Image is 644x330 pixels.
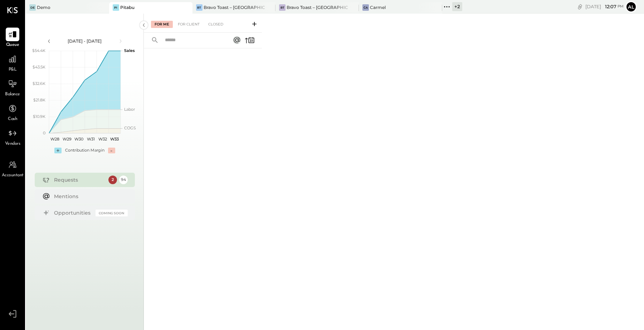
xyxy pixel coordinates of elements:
[452,2,462,11] div: + 2
[87,137,94,142] text: W31
[110,137,119,142] text: W33
[33,64,45,70] text: $43.5K
[33,114,45,119] text: $10.9K
[196,4,203,11] div: BT
[0,28,25,48] a: Queue
[287,4,348,10] div: Bravo Toast – [GEOGRAPHIC_DATA]
[108,176,117,184] div: 2
[54,209,92,216] div: Opportunities
[0,126,25,147] a: Vendors
[0,158,25,179] a: Accountant
[204,4,265,10] div: Bravo Toast – [GEOGRAPHIC_DATA]
[576,3,584,10] div: copy link
[5,141,20,147] span: Vendors
[205,21,227,28] div: Closed
[120,4,135,10] div: Pitabu
[279,4,286,11] div: BT
[113,4,119,11] div: Pi
[124,48,135,53] text: Sales
[29,4,36,11] div: De
[124,125,136,130] text: COGS
[54,176,105,183] div: Requests
[96,210,128,216] div: Coming Soon
[124,107,135,112] text: Labor
[108,148,115,153] div: -
[98,137,107,142] text: W32
[9,67,17,73] span: P&L
[151,21,173,28] div: For Me
[6,42,19,48] span: Queue
[62,137,71,142] text: W29
[362,4,369,11] div: Ca
[119,176,128,184] div: 94
[0,102,25,123] a: Cash
[5,91,20,98] span: Balance
[33,97,45,102] text: $21.8K
[370,4,386,10] div: Carmel
[43,130,45,135] text: 0
[65,148,104,153] div: Contribution Margin
[2,172,24,179] span: Accountant
[33,81,45,86] text: $32.6K
[174,21,203,28] div: For Client
[74,137,83,142] text: W30
[32,48,45,53] text: $54.4K
[54,148,62,153] div: +
[54,38,115,44] div: [DATE] - [DATE]
[0,52,25,73] a: P&L
[625,1,637,13] button: Al
[37,4,50,10] div: Demo
[54,193,124,200] div: Mentions
[585,3,624,10] div: [DATE]
[8,116,17,123] span: Cash
[0,77,25,98] a: Balance
[50,137,59,142] text: W28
